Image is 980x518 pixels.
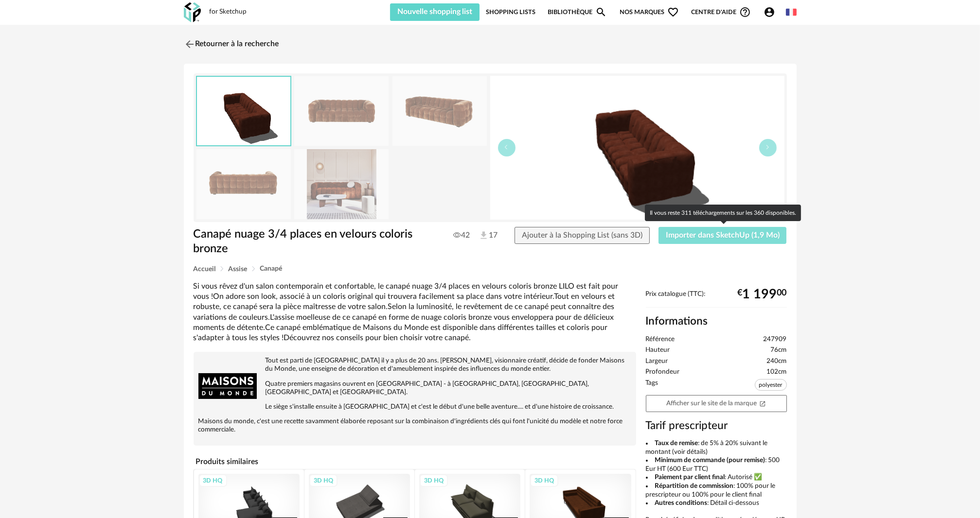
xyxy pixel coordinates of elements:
[294,76,389,146] img: canape-nuage-3-4-places-en-velours-coloris-bronze-1000-15-23-247909_1.jpg
[646,368,680,377] span: Profondeur
[229,266,248,273] span: Assise
[646,482,787,499] li: : 100% pour le prescripteur ou 100% pour le client final
[655,474,725,481] b: Paiement par client final
[294,149,389,219] img: canape-nuage-3-4-places-en-velours-coloris-bronze-1000-15-23-247909_2.jpg
[198,417,631,434] p: Maisons du monde, c'est une recette savamment élaborée reposant sur la combinaison d'ingrédients ...
[260,265,283,272] span: Canapé
[620,3,679,21] span: Nos marques
[390,3,480,21] button: Nouvelle shopping list
[755,379,787,391] span: polyester
[646,314,787,328] h2: Informations
[397,8,473,16] span: Nouvelle shopping list
[548,3,607,21] a: BibliothèqueMagnify icon
[595,6,607,18] span: Magnify icon
[198,357,257,415] img: brand logo
[453,230,470,240] span: 42
[764,6,775,18] span: Account Circle icon
[764,335,787,344] span: 247909
[646,346,670,355] span: Hauteur
[194,265,787,273] div: Breadcrumb
[739,6,751,18] span: Help Circle Outline icon
[479,230,489,241] img: Téléchargements
[420,474,448,487] div: 3D HQ
[197,77,290,145] img: thumbnail.png
[691,6,751,18] span: Centre d'aideHelp Circle Outline icon
[530,474,558,487] div: 3D HQ
[655,457,765,464] b: Minimum de commande (pour remise)
[392,76,487,146] img: canape-nuage-3-4-places-en-velours-coloris-bronze-1000-15-23-247909_4.jpg
[759,399,766,406] span: Open In New icon
[184,38,196,50] img: svg+xml;base64,PHN2ZyB3aWR0aD0iMjQiIGhlaWdodD0iMjQiIHZpZXdCb3g9IjAgMCAyNCAyNCIgZmlsbD0ibm9uZSIgeG...
[490,76,784,220] img: thumbnail.png
[655,500,707,506] b: Autres conditions
[646,379,659,393] span: Tags
[666,231,780,239] span: Importer dans SketchUp (1,9 Mo)
[767,357,787,366] span: 240cm
[194,227,435,257] h1: Canapé nuage 3/4 places en velours coloris bronze
[515,227,650,244] button: Ajouter à la Shopping List (sans 3D)
[194,454,636,469] h4: Produits similaires
[194,266,216,273] span: Accueil
[659,227,787,244] button: Importer dans SketchUp (1,9 Mo)
[738,291,787,298] div: € 00
[645,205,801,221] div: Il vous reste 311 téléchargements sur les 360 disponibles.
[655,440,698,447] b: Taux de remise
[184,2,201,22] img: OXP
[646,456,787,473] li: : 500 Eur HT (600 Eur TTC)
[486,3,535,21] a: Shopping Lists
[210,8,247,17] div: for Sketchup
[655,483,733,489] b: Répartition de commission
[646,290,787,308] div: Prix catalogue (TTC):
[767,368,787,377] span: 102cm
[194,281,636,344] div: Si vous rêvez d'un salon contemporain et confortable, le canapé nuage 3/4 places en velours color...
[522,231,642,239] span: Ajouter à la Shopping List (sans 3D)
[309,474,338,487] div: 3D HQ
[667,6,679,18] span: Heart Outline icon
[743,291,777,298] span: 1 199
[771,346,787,355] span: 76cm
[198,380,631,397] p: Quatre premiers magasins ouvrent en [GEOGRAPHIC_DATA] - à [GEOGRAPHIC_DATA], [GEOGRAPHIC_DATA], [...
[199,474,227,487] div: 3D HQ
[646,439,787,456] li: : de 5% à 20% suivant le montant (voir détails)
[786,7,797,17] img: fr
[646,357,668,366] span: Largeur
[646,335,675,344] span: Référence
[646,419,787,433] h3: Tarif prescripteur
[184,34,279,55] a: Retourner à la recherche
[646,473,787,482] li: : Autorisé ✅
[198,357,631,373] p: Tout est parti de [GEOGRAPHIC_DATA] il y a plus de 20 ans. [PERSON_NAME], visionnaire créatif, dé...
[646,395,787,412] a: Afficher sur le site de la marqueOpen In New icon
[646,499,787,508] li: : Détail ci-dessous
[764,6,780,18] span: Account Circle icon
[196,149,291,219] img: canape-nuage-3-4-places-en-velours-coloris-bronze-1000-15-23-247909_5.jpg
[198,403,631,411] p: Le siège s'installe ensuite à [GEOGRAPHIC_DATA] et c'est le début d'une belle aventure.... et d'u...
[479,230,497,241] span: 17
